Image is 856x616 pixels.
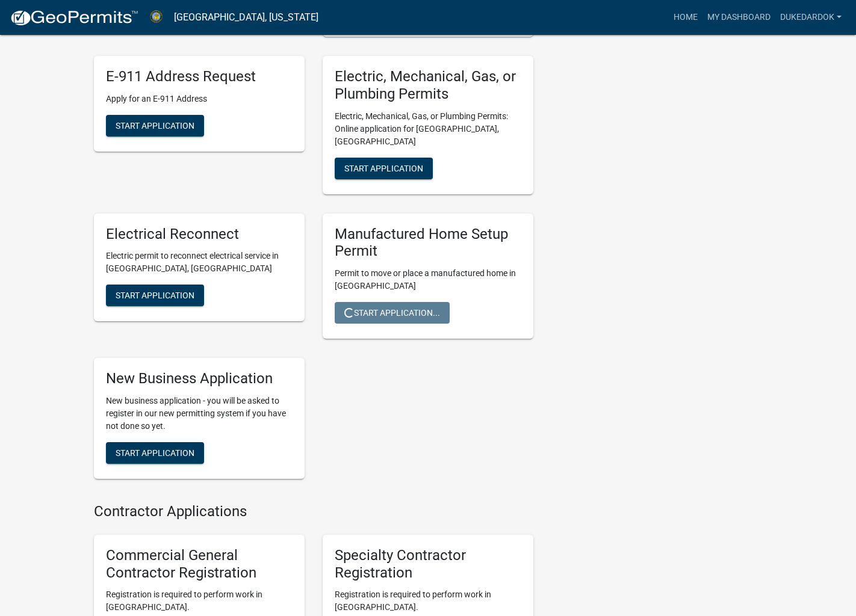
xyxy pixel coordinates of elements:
p: New business application - you will be asked to register in our new permitting system if you have... [106,395,293,433]
button: Start Application [106,115,204,137]
a: Home [669,6,702,29]
h5: Electric, Mechanical, Gas, or Plumbing Permits [335,68,521,103]
h5: E-911 Address Request [106,68,293,85]
p: Permit to move or place a manufactured home in [GEOGRAPHIC_DATA] [335,267,521,292]
h5: Manufactured Home Setup Permit [335,226,521,260]
span: Start Application [116,448,194,458]
h4: Contractor Applications [94,503,533,520]
p: Electric, Mechanical, Gas, or Plumbing Permits: Online application for [GEOGRAPHIC_DATA], [GEOGRA... [335,110,521,148]
button: Start Application [106,285,204,306]
p: Registration is required to perform work in [GEOGRAPHIC_DATA]. [106,588,293,614]
p: Electric permit to reconnect electrical service in [GEOGRAPHIC_DATA], [GEOGRAPHIC_DATA] [106,250,293,275]
button: Start Application [335,158,433,179]
button: Start Application... [335,302,450,324]
a: My Dashboard [702,6,775,29]
h5: Electrical Reconnect [106,226,293,243]
h5: Commercial General Contractor Registration [106,547,293,582]
p: Apply for an E-911 Address [106,93,293,105]
span: Start Application [116,291,194,300]
p: Registration is required to perform work in [GEOGRAPHIC_DATA]. [335,588,521,614]
a: [GEOGRAPHIC_DATA], [US_STATE] [174,7,318,28]
button: Start Application [106,442,204,464]
span: Start Application... [344,308,440,318]
img: Abbeville County, South Carolina [148,9,164,25]
span: Start Application [344,163,423,173]
a: DukeDardok [775,6,846,29]
h5: Specialty Contractor Registration [335,547,521,582]
h5: New Business Application [106,370,293,387]
span: Start Application [116,120,194,130]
